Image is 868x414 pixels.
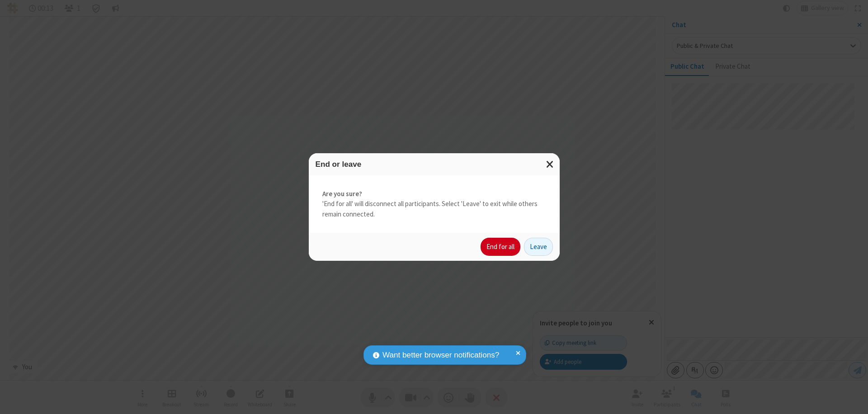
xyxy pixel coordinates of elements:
div: 'End for all' will disconnect all participants. Select 'Leave' to exit while others remain connec... [309,175,560,233]
button: End for all [481,238,520,256]
span: Want better browser notifications? [382,349,499,361]
strong: Are you sure? [322,189,546,199]
button: Leave [524,238,553,256]
h3: End or leave [316,160,553,169]
button: Close modal [541,153,560,175]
